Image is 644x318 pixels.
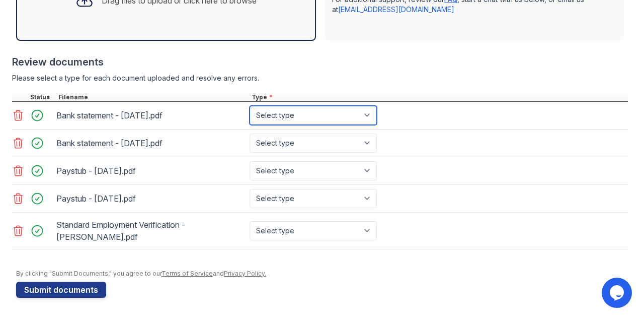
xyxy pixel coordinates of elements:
div: Standard Employment Verification - [PERSON_NAME].pdf [56,217,246,245]
a: Privacy Policy. [224,270,266,277]
a: Terms of Service [162,270,213,277]
div: Review documents [12,55,628,69]
div: Filename [56,93,250,101]
iframe: chat widget [602,278,634,308]
div: Bank statement - [DATE].pdf [56,135,246,151]
div: Please select a type for each document uploaded and resolve any errors. [12,73,628,83]
a: [EMAIL_ADDRESS][DOMAIN_NAME] [338,5,454,14]
div: Bank statement - [DATE].pdf [56,107,246,123]
div: Type [250,93,628,101]
div: By clicking "Submit Documents," you agree to our and [16,270,628,278]
div: Paystub - [DATE].pdf [56,190,246,207]
div: Paystub - [DATE].pdf [56,163,246,179]
div: Status [28,93,56,101]
button: Submit documents [16,282,106,298]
